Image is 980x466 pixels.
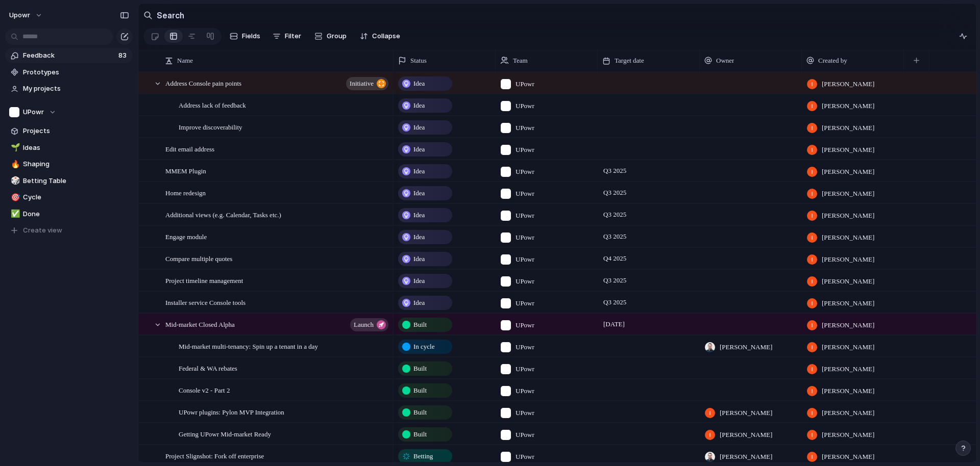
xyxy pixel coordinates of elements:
[165,450,264,461] span: Project Slignshot: Fork off enterprise
[23,192,129,202] span: Cycle
[822,386,874,396] span: [PERSON_NAME]
[516,298,534,308] span: UPowr
[5,65,133,80] a: Prototypes
[413,407,427,418] span: Built
[165,274,243,286] span: Project timeline management
[9,10,30,20] span: upowr
[346,77,388,90] button: initiative
[516,123,534,133] span: UPowr
[165,187,206,198] span: Home redesign
[179,121,242,133] span: Improve discoverability
[601,318,627,330] span: [DATE]
[615,56,644,66] span: Target date
[327,31,347,41] span: Group
[822,123,874,133] span: [PERSON_NAME]
[413,320,427,330] span: Built
[23,143,129,153] span: Ideas
[413,210,425,220] span: Idea
[601,274,629,287] span: Q3 2025
[601,252,629,265] span: Q4 2025
[822,452,874,462] span: [PERSON_NAME]
[356,28,404,44] button: Collapse
[720,408,772,418] span: [PERSON_NAME]
[350,76,374,91] span: initiative
[601,230,629,243] span: Q3 2025
[268,28,305,44] button: Filter
[516,79,534,89] span: UPowr
[165,165,206,176] span: MMEM Plugin
[822,189,874,199] span: [PERSON_NAME]
[413,122,425,133] span: Idea
[413,364,427,374] span: Built
[9,176,19,186] button: 🎲
[11,208,18,220] div: ✅
[516,211,534,221] span: UPowr
[516,408,534,418] span: UPowr
[822,79,874,89] span: [PERSON_NAME]
[23,67,129,77] span: Prototypes
[9,159,19,169] button: 🔥
[23,107,44,117] span: UPowr
[11,159,18,170] div: 🔥
[177,56,193,66] span: Name
[516,189,534,199] span: UPowr
[413,166,425,176] span: Idea
[822,232,874,243] span: [PERSON_NAME]
[413,188,425,198] span: Idea
[165,296,246,308] span: Installer service Console tools
[23,159,129,169] span: Shaping
[822,298,874,308] span: [PERSON_NAME]
[9,192,19,202] button: 🎯
[179,428,271,439] span: Getting UPowr Mid-market Ready
[822,364,874,374] span: [PERSON_NAME]
[822,145,874,155] span: [PERSON_NAME]
[5,173,133,189] div: 🎲Betting Table
[516,364,534,374] span: UPowr
[822,101,874,111] span: [PERSON_NAME]
[11,175,18,187] div: 🎲
[516,342,534,352] span: UPowr
[179,406,284,418] span: UPowr plugins: Pylon MVP Integration
[165,143,214,154] span: Edit email address
[413,254,425,264] span: Idea
[413,100,425,111] span: Idea
[516,145,534,155] span: UPowr
[157,9,184,21] h2: Search
[601,296,629,308] span: Q3 2025
[350,318,388,331] button: launch
[9,209,19,219] button: ✅
[23,84,129,94] span: My projects
[5,157,133,172] a: 🔥Shaping
[601,165,629,177] span: Q3 2025
[165,252,232,264] span: Compare multiple quotes
[822,342,874,352] span: [PERSON_NAME]
[11,142,18,153] div: 🌱
[5,140,133,156] a: 🌱Ideas
[165,230,207,242] span: Engage module
[516,232,534,243] span: UPowr
[165,209,281,220] span: Additional views (e.g. Calendar, Tasks etc.)
[11,192,18,203] div: 🎯
[23,126,129,136] span: Projects
[822,408,874,418] span: [PERSON_NAME]
[516,430,534,440] span: UPowr
[716,56,734,66] span: Owner
[9,143,19,153] button: 🌱
[413,144,425,154] span: Idea
[413,276,425,286] span: Idea
[5,190,133,205] a: 🎯Cycle
[413,298,425,308] span: Idea
[822,320,874,330] span: [PERSON_NAME]
[23,176,129,186] span: Betting Table
[354,318,374,332] span: launch
[23,225,62,236] span: Create view
[516,452,534,462] span: UPowr
[5,206,133,222] a: ✅Done
[516,276,534,287] span: UPowr
[818,56,847,66] span: Created by
[822,211,874,221] span: [PERSON_NAME]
